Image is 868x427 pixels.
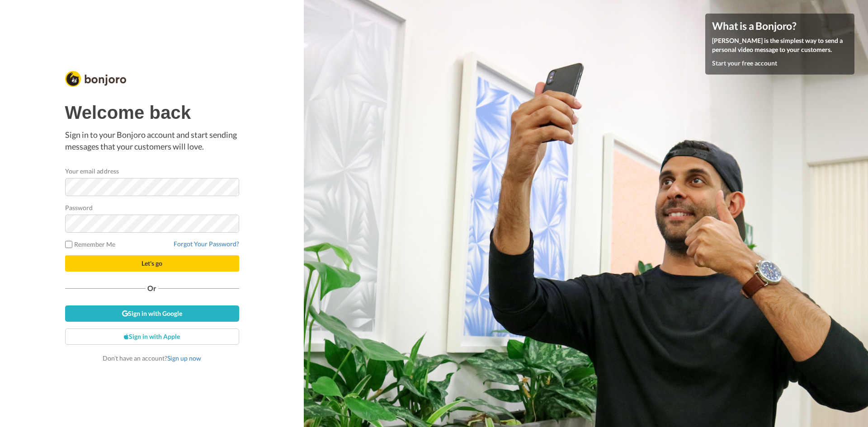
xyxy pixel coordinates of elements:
label: Your email address [65,166,119,176]
label: Password [65,203,93,212]
a: Start your free account [712,59,777,67]
button: Let's go [65,255,239,272]
h1: Welcome back [65,103,239,122]
label: Remember Me [65,239,116,249]
input: Remember Me [65,241,72,248]
h4: What is a Bonjoro? [712,20,848,32]
a: Forgot Your Password? [174,240,239,248]
span: Don’t have an account? [103,354,201,362]
a: Sign in with Apple [65,328,239,345]
span: Or [146,285,158,291]
p: Sign in to your Bonjoro account and start sending messages that your customers will love. [65,129,239,152]
span: Let's go [142,259,162,267]
a: Sign up now [167,354,201,362]
a: Sign in with Google [65,305,239,322]
p: [PERSON_NAME] is the simplest way to send a personal video message to your customers. [712,36,848,54]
